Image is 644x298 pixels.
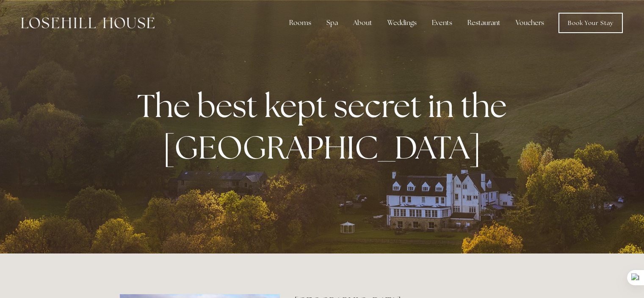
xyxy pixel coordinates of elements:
[461,14,507,31] div: Restaurant
[21,17,155,28] img: Losehill House
[137,85,514,168] strong: The best kept secret in the [GEOGRAPHIC_DATA]
[381,14,423,31] div: Weddings
[346,14,379,31] div: About
[282,14,318,31] div: Rooms
[320,14,345,31] div: Spa
[558,13,623,33] a: Book Your Stay
[509,14,551,31] a: Vouchers
[425,14,459,31] div: Events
